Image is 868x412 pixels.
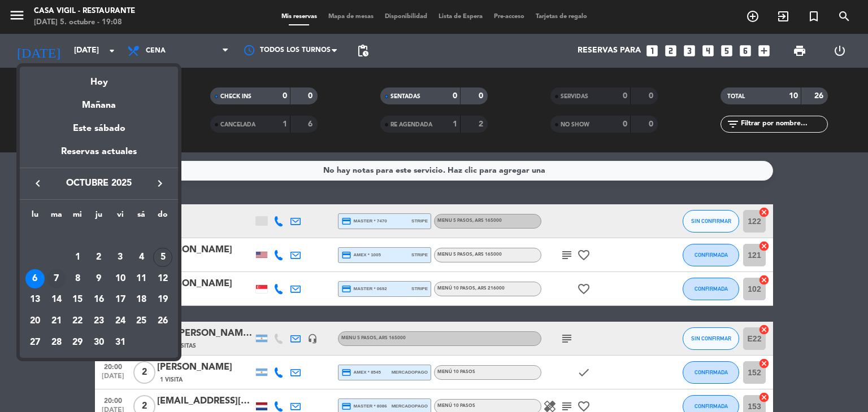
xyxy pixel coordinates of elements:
[25,333,45,352] div: 27
[88,310,110,332] td: 23 de octubre de 2025
[131,268,153,290] td: 11 de octubre de 2025
[153,248,172,267] div: 5
[111,269,130,288] div: 10
[132,312,151,331] div: 25
[88,289,110,310] td: 16 de octubre de 2025
[152,247,173,268] td: 5 de octubre de 2025
[24,268,46,290] td: 6 de octubre de 2025
[110,208,131,226] th: viernes
[25,269,45,288] div: 6
[111,312,130,331] div: 24
[24,289,46,310] td: 13 de octubre de 2025
[110,268,131,290] td: 10 de octubre de 2025
[68,290,87,309] div: 15
[132,269,151,288] div: 11
[25,312,45,331] div: 20
[110,289,131,310] td: 17 de octubre de 2025
[46,332,67,353] td: 28 de octubre de 2025
[68,312,87,331] div: 22
[132,248,151,267] div: 4
[20,113,178,144] div: Este sábado
[47,333,66,352] div: 28
[48,176,150,191] span: octubre 2025
[88,268,110,290] td: 9 de octubre de 2025
[153,290,172,309] div: 19
[24,208,46,226] th: lunes
[110,247,131,268] td: 3 de octubre de 2025
[47,290,66,309] div: 14
[89,333,108,352] div: 30
[67,289,88,310] td: 15 de octubre de 2025
[20,67,178,90] div: Hoy
[152,208,173,226] th: domingo
[111,290,130,309] div: 17
[24,225,173,247] td: OCT.
[67,332,88,353] td: 29 de octubre de 2025
[111,248,130,267] div: 3
[24,310,46,332] td: 20 de octubre de 2025
[89,290,108,309] div: 16
[131,247,153,268] td: 4 de octubre de 2025
[153,269,172,288] div: 12
[47,312,66,331] div: 21
[89,269,108,288] div: 9
[110,332,131,353] td: 31 de octubre de 2025
[131,310,153,332] td: 25 de octubre de 2025
[31,177,45,190] i: keyboard_arrow_left
[152,268,173,290] td: 12 de octubre de 2025
[46,208,67,226] th: martes
[46,310,67,332] td: 21 de octubre de 2025
[20,144,178,168] div: Reservas actuales
[24,332,46,353] td: 27 de octubre de 2025
[47,269,66,288] div: 7
[68,333,87,352] div: 29
[67,208,88,226] th: miércoles
[88,208,110,226] th: jueves
[67,247,88,268] td: 1 de octubre de 2025
[28,176,48,191] button: keyboard_arrow_left
[88,247,110,268] td: 2 de octubre de 2025
[111,333,130,352] div: 31
[153,177,167,190] i: keyboard_arrow_right
[110,310,131,332] td: 24 de octubre de 2025
[68,248,87,267] div: 1
[131,289,153,310] td: 18 de octubre de 2025
[88,332,110,353] td: 30 de octubre de 2025
[89,312,108,331] div: 23
[67,310,88,332] td: 22 de octubre de 2025
[67,268,88,290] td: 8 de octubre de 2025
[153,312,172,331] div: 26
[20,90,178,113] div: Mañana
[89,248,108,267] div: 2
[132,290,151,309] div: 18
[68,269,87,288] div: 8
[46,268,67,290] td: 7 de octubre de 2025
[131,208,153,226] th: sábado
[46,289,67,310] td: 14 de octubre de 2025
[150,176,170,191] button: keyboard_arrow_right
[25,290,45,309] div: 13
[152,289,173,310] td: 19 de octubre de 2025
[152,310,173,332] td: 26 de octubre de 2025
